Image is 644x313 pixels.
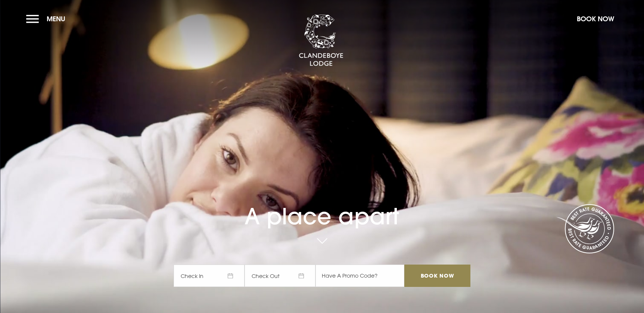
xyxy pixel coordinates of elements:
[26,11,69,27] button: Menu
[174,184,470,230] h1: A place apart
[299,15,343,67] img: Clandeboye Lodge
[245,265,315,287] span: Check Out
[404,265,470,287] input: Book Now
[174,265,245,287] span: Check In
[315,265,404,287] input: Have A Promo Code?
[47,15,65,23] span: Menu
[573,11,618,27] button: Book Now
